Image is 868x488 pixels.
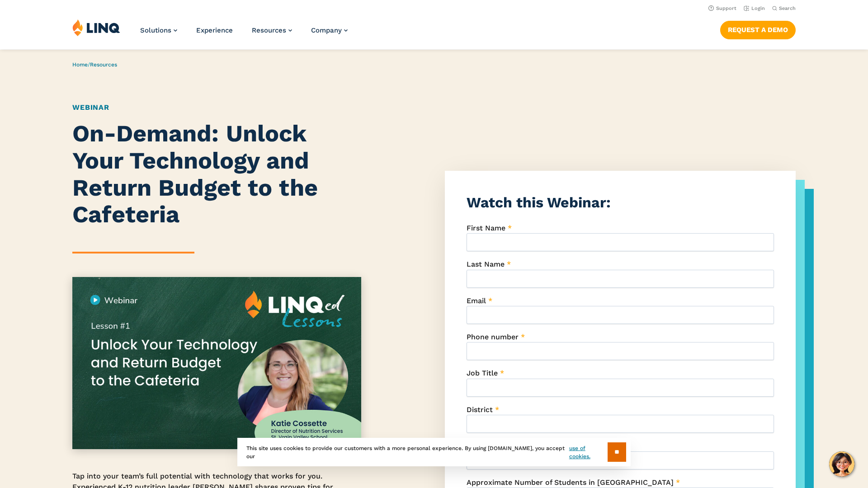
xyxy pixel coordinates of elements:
span: Phone number [467,333,519,341]
button: Hello, have a question? Let’s chat. [829,451,854,477]
a: Solutions [140,26,177,34]
a: Resources [90,61,117,68]
a: Support [708,5,736,11]
a: Company [311,26,348,34]
a: Home [72,61,88,68]
span: Approximate Number of Students in [GEOGRAPHIC_DATA] [467,478,674,487]
a: Experience [196,26,233,34]
a: Webinar [72,103,109,112]
nav: Primary Navigation [140,19,348,49]
span: Search [779,5,796,11]
span: Solutions [140,26,171,34]
span: Job Title [467,369,498,377]
span: / [72,61,117,68]
span: Email [467,296,486,305]
span: Company [311,26,342,34]
span: First Name [467,224,505,232]
a: use of cookies. [569,444,608,460]
img: LINQ | K‑12 Software [72,19,120,36]
a: Login [744,5,765,11]
span: District [467,405,493,414]
h3: Watch this Webinar: [467,192,774,213]
nav: Button Navigation [720,19,796,39]
div: This site uses cookies to provide our customers with a more personal experience. By using [DOMAIN... [237,438,631,466]
a: Request a Demo [720,21,796,39]
button: Open Search Bar [772,5,796,12]
h1: On-Demand: Unlock Your Technology and Return Budget to the Cafeteria [72,120,361,228]
a: Resources [252,26,292,34]
span: Resources [252,26,286,34]
img: LINQed Lessons - 1 [72,277,361,449]
span: Last Name [467,260,505,268]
